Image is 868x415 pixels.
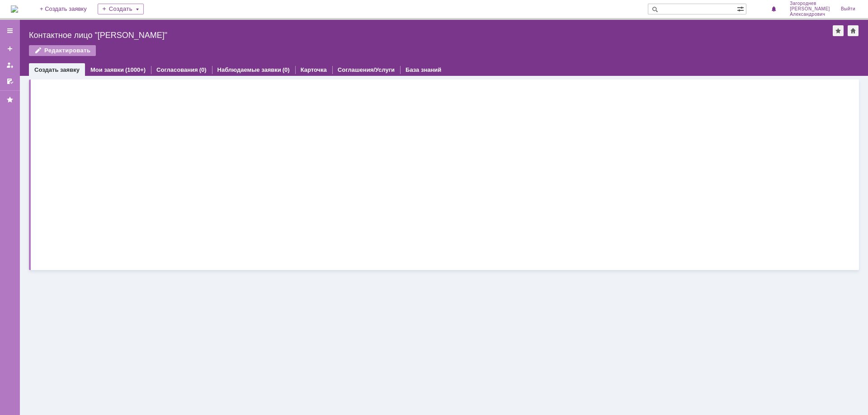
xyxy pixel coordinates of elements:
[406,66,441,73] a: База знаний
[301,66,327,73] a: Карточка
[737,4,746,13] span: Расширенный поиск
[11,5,18,13] img: logo
[217,66,281,73] a: Наблюдаемые заявки
[11,5,18,13] a: Перейти на домашнюю страницу
[29,31,833,40] div: Контактное лицо "[PERSON_NAME]"
[156,66,198,73] a: Согласования
[98,4,144,14] div: Создать
[790,6,830,12] span: [PERSON_NAME]
[833,25,844,36] div: Добавить в избранное
[3,58,17,72] a: Мои заявки
[34,66,80,73] a: Создать заявку
[790,12,830,17] span: Александрович
[790,1,830,6] span: Загороднев
[3,74,17,89] a: Мои согласования
[125,66,146,73] div: (1000+)
[3,42,17,56] a: Создать заявку
[848,25,859,36] div: Сделать домашней страницей
[283,66,290,73] div: (0)
[199,66,207,73] div: (0)
[338,66,395,73] a: Соглашения/Услуги
[90,66,124,73] a: Мои заявки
